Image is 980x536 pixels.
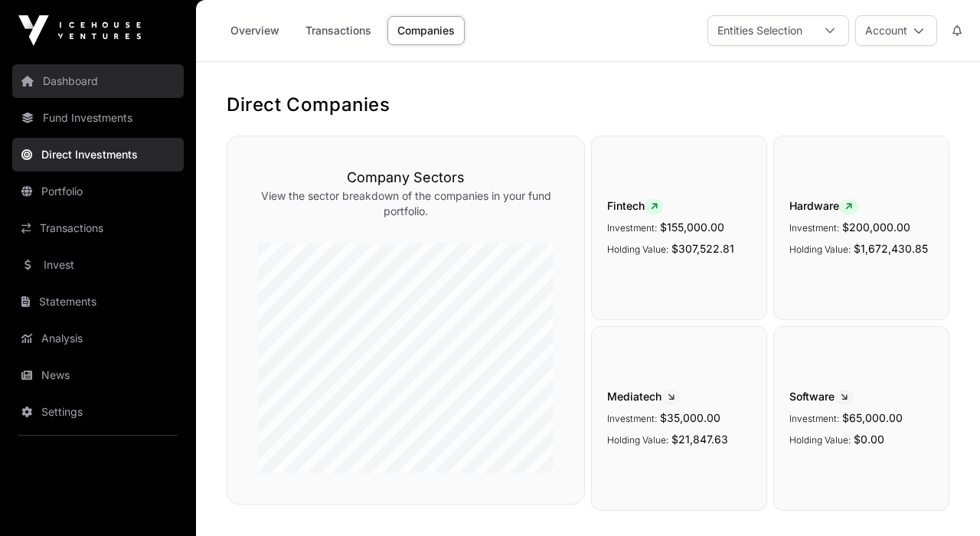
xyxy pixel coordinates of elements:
[854,242,928,255] span: $1,672,430.85
[855,15,937,46] button: Account
[258,188,554,219] p: View the sector breakdown of the companies in your fund portfolio.
[671,242,734,255] span: $307,522.81
[789,434,851,446] span: Holding Value:
[607,434,668,446] span: Holding Value:
[789,243,851,255] span: Holding Value:
[227,93,949,117] h1: Direct Companies
[12,211,184,245] a: Transactions
[387,16,465,45] a: Companies
[12,395,184,429] a: Settings
[607,389,751,405] span: Mediatech
[671,433,728,446] span: $21,847.63
[607,222,657,234] span: Investment:
[607,413,657,424] span: Investment:
[12,285,184,319] a: Statements
[789,389,933,405] span: Software
[12,64,184,98] a: Dashboard
[607,243,668,255] span: Holding Value:
[12,101,184,135] a: Fund Investments
[258,167,554,188] h3: Company Sectors
[903,462,980,536] iframe: Chat Widget
[12,175,184,208] a: Portfolio
[220,16,289,45] a: Overview
[296,16,381,45] a: Transactions
[842,411,903,424] span: $65,000.00
[660,411,720,424] span: $35,000.00
[12,358,184,392] a: News
[708,16,812,45] div: Entities Selection
[789,198,933,214] span: Hardware
[607,198,751,214] span: Fintech
[842,221,910,234] span: $200,000.00
[854,433,884,446] span: $0.00
[789,413,839,424] span: Investment:
[789,222,839,234] span: Investment:
[12,138,184,172] a: Direct Investments
[12,322,184,355] a: Analysis
[12,248,184,282] a: Invest
[18,15,141,46] img: Icehouse Ventures Logo
[660,221,724,234] span: $155,000.00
